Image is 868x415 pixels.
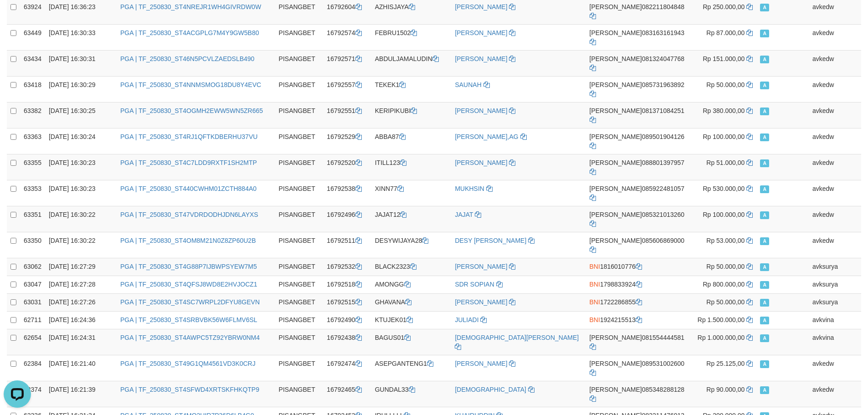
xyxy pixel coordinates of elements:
td: 081324047768 [586,50,688,76]
td: GHAVANA [371,293,452,311]
a: [PERSON_NAME] [455,159,507,166]
td: 088801397957 [586,154,688,180]
td: 16792490 [323,311,371,329]
td: avksurya [809,276,861,293]
td: BLACK2323 [371,258,452,276]
span: Rp 1.000.000,00 [698,334,745,341]
td: ABDULJAMALUDIN [371,50,452,76]
span: Rp 100.000,00 [703,133,745,140]
td: 16792465 [323,381,371,407]
span: Approved - Marked by avksurya [760,299,769,307]
span: Approved - Marked by avkedw [760,56,769,63]
td: 63449 [20,24,45,50]
span: Rp 100.000,00 [703,211,745,218]
span: Rp 250.000,00 [703,3,745,10]
td: PISANGBET [275,76,324,102]
td: 63062 [20,258,45,276]
td: 089531002600 [586,355,688,381]
a: PGA | TF_250830_ST46N5PCVLZAEDSLB490 [120,55,254,62]
a: [PERSON_NAME] [455,263,507,270]
td: [DATE] 16:24:31 [45,329,117,355]
td: [DATE] 16:30:33 [45,24,117,50]
a: PGA | TF_250830_ST4RJ1QFTKDBERHU37VU [120,133,257,140]
span: Approved - Marked by avkedw [760,185,769,193]
a: PGA | TF_250830_ST4OGMH2EWW5WN5ZR665 [120,107,263,114]
span: BNI [590,316,600,323]
span: [PERSON_NAME] [590,55,642,62]
span: BNI [590,281,600,288]
td: 1722286855 [586,293,688,311]
a: PGA | TF_250830_ST4G88P7IJBWPSYEW7M5 [120,263,257,270]
span: Approved - Marked by avksurya [760,263,769,271]
td: 1816010776 [586,258,688,276]
a: PGA | TF_250830_ST4AWPC5TZ92YBRW0NM4 [120,334,260,341]
a: PGA | TF_250830_ST4NNMSMOG18DU8Y4EVC [120,81,261,88]
span: Approved - Marked by avkedw [760,4,769,11]
td: avkedw [809,154,861,180]
a: [PERSON_NAME] [455,55,507,62]
span: Approved - Marked by avkedw [760,30,769,37]
td: [DATE] 16:30:29 [45,76,117,102]
td: 1924215513 [586,311,688,329]
td: PISANGBET [275,102,324,128]
span: [PERSON_NAME] [590,81,642,88]
td: avkvina [809,311,861,329]
span: [PERSON_NAME] [590,237,642,244]
a: PGA | TF_250830_ST4QFSJ8WD8E2HVJOCZ1 [120,281,257,288]
td: 63363 [20,128,45,154]
span: [PERSON_NAME] [590,360,642,367]
a: [DEMOGRAPHIC_DATA] [455,386,526,393]
td: PISANGBET [275,206,324,232]
span: Approved - Marked by avkvina [760,317,769,324]
a: PGA | TF_250830_ST4ACGPLG7M4Y9GW5B80 [120,29,259,36]
td: 085321013260 [586,206,688,232]
td: avkvina [809,329,861,355]
td: 083163161943 [586,24,688,50]
td: PISANGBET [275,50,324,76]
td: 081371084251 [586,102,688,128]
button: Open LiveChat chat widget [4,4,31,31]
td: 63382 [20,102,45,128]
td: DESYWIJAYA28 [371,232,452,258]
td: avksurya [809,293,861,311]
td: PISANGBET [275,311,324,329]
td: PISANGBET [275,232,324,258]
a: PGA | TF_250830_ST440CWHM01ZCTH884A0 [120,185,257,192]
span: Approved - Marked by avkedw [760,133,769,141]
span: Approved - Marked by avksurya [760,281,769,289]
span: Rp 380.000,00 [703,107,745,114]
td: PISANGBET [275,24,324,50]
td: 081554444581 [586,329,688,355]
span: [PERSON_NAME] [590,185,642,192]
a: PGA | TF_250830_ST4OM8M21N0Z8ZP60U2B [120,237,256,244]
td: [DATE] 16:30:24 [45,128,117,154]
td: [DATE] 16:30:31 [45,50,117,76]
td: avkedw [809,128,861,154]
td: [DATE] 16:21:40 [45,355,117,381]
td: 16792520 [323,154,371,180]
td: [DATE] 16:30:22 [45,232,117,258]
span: Rp 1.500.000,00 [698,316,745,323]
td: 16792551 [323,102,371,128]
td: 62711 [20,311,45,329]
td: 085348288128 [586,381,688,407]
span: Approved - Marked by avkedw [760,159,769,167]
a: JAJAT [455,211,473,218]
td: KTUJEK01 [371,311,452,329]
span: Rp 800.000,00 [703,281,745,288]
td: 16792574 [323,24,371,50]
span: [PERSON_NAME] [590,107,642,114]
span: Approved - Marked by avkedw [760,82,769,89]
td: 085731963892 [586,76,688,102]
td: avkedw [809,102,861,128]
a: [PERSON_NAME],AG [455,133,518,140]
td: 1798833924 [586,276,688,293]
span: Rp 530.000,00 [703,185,745,192]
td: 16792538 [323,180,371,206]
td: avksurya [809,258,861,276]
td: FEBRU1502 [371,24,452,50]
td: [DATE] 16:30:23 [45,154,117,180]
td: [DATE] 16:30:23 [45,180,117,206]
td: XINN77 [371,180,452,206]
td: 63355 [20,154,45,180]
